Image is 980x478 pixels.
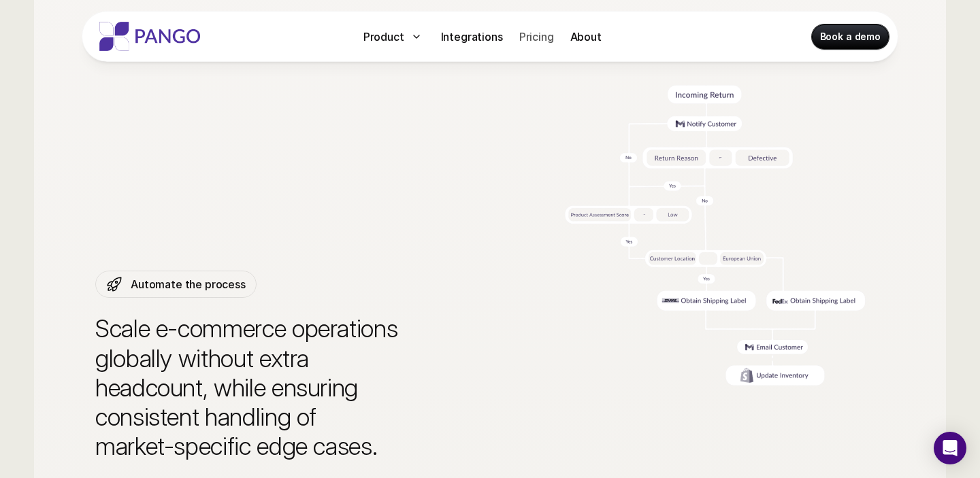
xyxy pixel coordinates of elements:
div: Open Intercom Messenger [934,432,966,464]
a: Pricing [514,26,559,48]
p: Book a demo [820,30,881,44]
a: Integrations [436,26,508,48]
a: About [565,26,607,48]
a: Book a demo [812,24,889,49]
p: About [570,29,602,45]
p: Product [363,29,404,45]
p: Scale e-commerce operations globally without extra headcount, while ensuring consistent handling ... [95,314,438,461]
p: Integrations [441,29,503,45]
p: Automate the process [131,276,246,292]
p: Pricing [519,29,554,45]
